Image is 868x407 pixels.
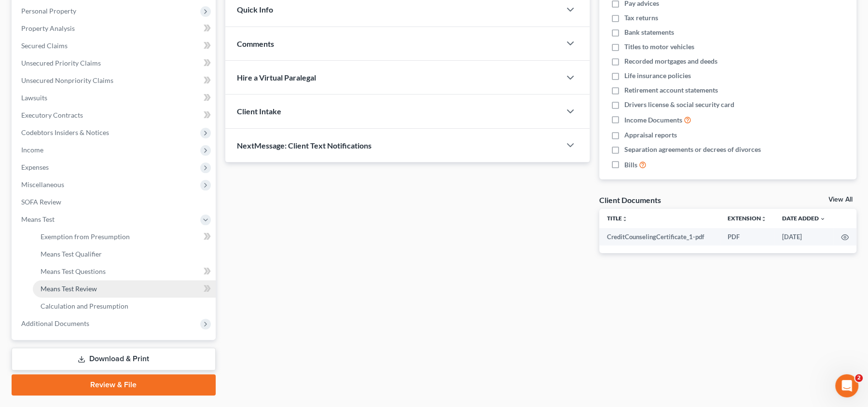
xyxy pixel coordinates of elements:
span: Additional Documents [21,319,89,327]
a: Lawsuits [14,89,216,107]
span: Drivers license & social security card [624,100,734,109]
a: Date Added expand_more [782,215,826,222]
span: Miscellaneous [21,180,64,189]
a: Titleunfold_more [607,215,628,222]
span: Secured Claims [21,41,68,50]
i: unfold_more [622,216,628,222]
span: Unsecured Priority Claims [21,59,101,67]
div: Client Documents [599,195,661,205]
span: SOFA Review [21,198,61,206]
td: CreditCounselingCertificate_1-pdf [599,228,720,245]
a: Means Test Qualifier [33,245,216,263]
span: Income [21,146,43,154]
span: Means Test [21,215,55,223]
span: Client Intake [237,107,281,116]
span: Personal Property [21,7,76,15]
span: Tax returns [624,13,658,23]
iframe: Intercom live chat [835,374,858,397]
a: Unsecured Priority Claims [14,54,216,72]
a: View All [828,196,853,203]
a: Means Test Questions [33,263,216,280]
span: Hire a Virtual Paralegal [237,73,316,82]
span: Bank statements [624,27,674,37]
span: Exemption from Presumption [41,232,130,241]
a: Download & Print [12,348,216,370]
span: Income Documents [624,115,682,125]
span: Bills [624,160,637,170]
span: Retirement account statements [624,85,718,95]
span: Expenses [21,163,49,171]
span: Executory Contracts [21,111,83,119]
i: expand_more [820,216,826,222]
span: Life insurance policies [624,71,691,81]
a: Property Analysis [14,20,216,37]
a: Executory Contracts [14,107,216,124]
span: Titles to motor vehicles [624,42,694,52]
span: Codebtors Insiders & Notices [21,128,109,136]
span: 2 [855,374,863,382]
span: Appraisal reports [624,130,677,140]
span: Calculation and Presumption [41,302,128,310]
span: Unsecured Nonpriority Claims [21,76,113,84]
span: Means Test Qualifier [41,250,102,258]
a: Secured Claims [14,37,216,54]
a: Exemption from Presumption [33,228,216,245]
a: SOFA Review [14,193,216,211]
a: Review & File [12,374,216,395]
i: unfold_more [761,216,767,222]
span: Means Test Review [41,285,97,293]
span: Separation agreements or decrees of divorces [624,145,761,154]
td: PDF [720,228,774,245]
span: Property Analysis [21,24,75,32]
span: Recorded mortgages and deeds [624,56,717,66]
span: Comments [237,39,274,48]
span: NextMessage: Client Text Notifications [237,141,372,150]
a: Means Test Review [33,280,216,298]
span: Means Test Questions [41,267,106,275]
span: Lawsuits [21,94,47,102]
span: Quick Info [237,5,273,14]
a: Unsecured Nonpriority Claims [14,72,216,89]
a: Extensionunfold_more [728,215,767,222]
td: [DATE] [774,228,833,245]
a: Calculation and Presumption [33,298,216,315]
